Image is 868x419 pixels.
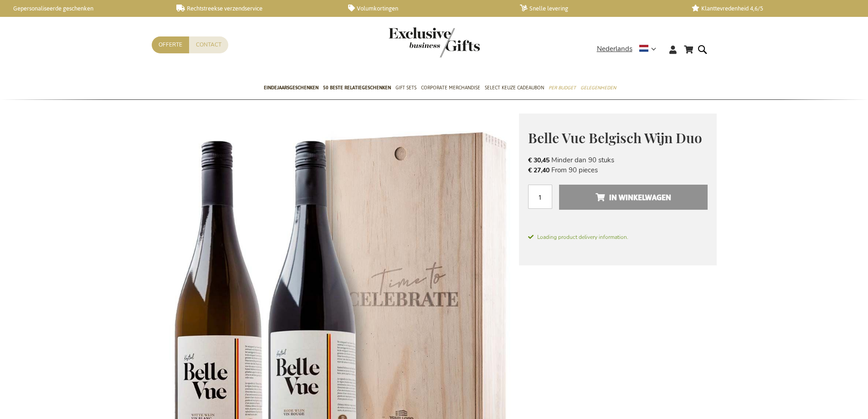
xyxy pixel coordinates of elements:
a: store logo [389,27,434,57]
span: Loading product delivery information. [528,233,708,241]
span: Per Budget [549,83,576,93]
a: 50 beste relatiegeschenken [323,77,391,100]
a: Corporate Merchandise [421,77,480,100]
span: Nederlands [597,44,632,54]
img: Exclusive Business gifts logo [389,27,480,57]
span: Belle Vue Belgisch Wijn Duo [528,129,702,147]
a: Gift Sets [395,77,416,100]
a: Offerte [152,36,189,53]
a: Volumkortingen [348,5,505,12]
li: From 90 pieces [528,165,708,175]
a: Snelle levering [520,5,677,12]
span: Eindejaarsgeschenken [264,83,318,93]
a: Select Keuze Cadeaubon [485,77,544,100]
span: 50 beste relatiegeschenken [323,83,391,93]
span: Corporate Merchandise [421,83,480,93]
li: Minder dan 90 stuks [528,155,708,165]
span: € 27,40 [528,166,550,175]
span: € 30,45 [528,156,550,165]
a: Per Budget [549,77,576,100]
input: Aantal [528,185,552,209]
span: Gelegenheden [580,83,616,93]
a: Gepersonaliseerde geschenken [5,5,162,12]
a: Gelegenheden [580,77,616,100]
span: Select Keuze Cadeaubon [485,83,544,93]
a: Contact [189,36,228,53]
a: Klanttevredenheid 4,6/5 [692,5,849,12]
span: Gift Sets [395,83,416,93]
a: Rechtstreekse verzendservice [176,5,334,12]
a: Eindejaarsgeschenken [264,77,318,100]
